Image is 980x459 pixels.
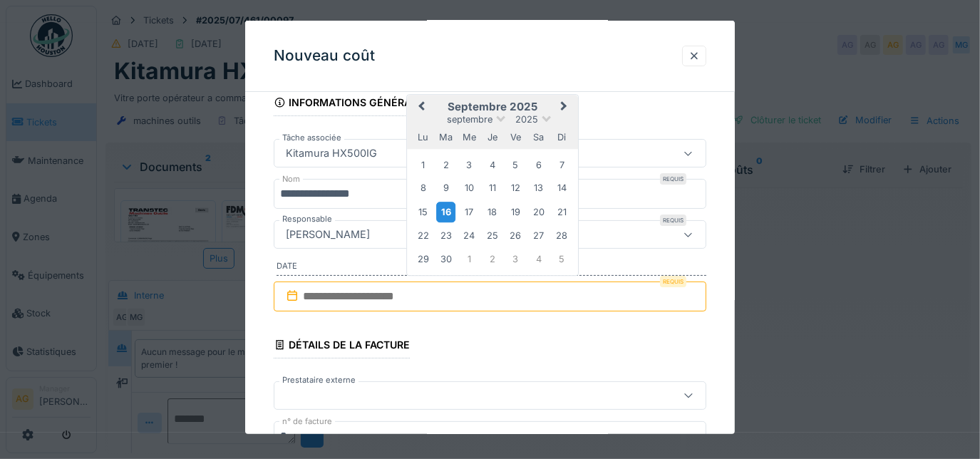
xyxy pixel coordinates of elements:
[529,249,548,269] div: Choose samedi 4 octobre 2025
[274,47,375,65] h3: Nouveau coût
[274,92,430,116] div: Informations générales
[460,178,479,197] div: Choose mercredi 10 septembre 2025
[280,145,383,161] div: Kitamura HX500IG
[447,114,492,125] span: septembre
[506,226,525,245] div: Choose vendredi 26 septembre 2025
[279,416,335,428] label: n° de facture
[413,202,433,222] div: Choose lundi 15 septembre 2025
[552,202,572,222] div: Choose dimanche 21 septembre 2025
[413,155,433,175] div: Choose lundi 1 septembre 2025
[515,114,538,125] span: 2025
[279,213,335,225] label: Responsable
[483,155,502,175] div: Choose jeudi 4 septembre 2025
[552,249,572,269] div: Choose dimanche 5 octobre 2025
[483,128,502,147] div: jeudi
[413,249,433,269] div: Choose lundi 29 septembre 2025
[436,155,455,175] div: Choose mardi 2 septembre 2025
[529,155,548,175] div: Choose samedi 6 septembre 2025
[460,249,479,269] div: Choose mercredi 1 octobre 2025
[436,128,455,147] div: mardi
[413,128,433,147] div: lundi
[460,226,479,245] div: Choose mercredi 24 septembre 2025
[506,249,525,269] div: Choose vendredi 3 octobre 2025
[483,226,502,245] div: Choose jeudi 25 septembre 2025
[506,202,525,222] div: Choose vendredi 19 septembre 2025
[274,334,411,359] div: Détails de la facture
[483,202,502,222] div: Choose jeudi 18 septembre 2025
[660,173,686,185] div: Requis
[660,276,686,287] div: Requis
[483,249,502,269] div: Choose jeudi 2 octobre 2025
[436,226,455,245] div: Choose mardi 23 septembre 2025
[413,226,433,245] div: Choose lundi 22 septembre 2025
[552,226,572,245] div: Choose dimanche 28 septembre 2025
[554,96,577,119] button: Next Month
[436,249,455,269] div: Choose mardi 30 septembre 2025
[407,100,578,113] h2: septembre 2025
[279,374,359,386] label: Prestataire externe
[506,128,525,147] div: vendredi
[552,155,572,175] div: Choose dimanche 7 septembre 2025
[436,178,455,197] div: Choose mardi 9 septembre 2025
[552,178,572,197] div: Choose dimanche 14 septembre 2025
[529,226,548,245] div: Choose samedi 27 septembre 2025
[408,96,431,119] button: Previous Month
[413,178,433,197] div: Choose lundi 8 septembre 2025
[411,153,573,270] div: Month septembre, 2025
[506,178,525,197] div: Choose vendredi 12 septembre 2025
[552,128,572,147] div: dimanche
[660,215,686,226] div: Requis
[529,128,548,147] div: samedi
[460,128,479,147] div: mercredi
[483,178,502,197] div: Choose jeudi 11 septembre 2025
[529,202,548,222] div: Choose samedi 20 septembre 2025
[279,132,344,144] label: Tâche associée
[529,178,548,197] div: Choose samedi 13 septembre 2025
[460,202,479,222] div: Choose mercredi 17 septembre 2025
[277,260,707,276] label: Date
[280,227,376,242] div: [PERSON_NAME]
[460,155,479,175] div: Choose mercredi 3 septembre 2025
[506,155,525,175] div: Choose vendredi 5 septembre 2025
[279,173,303,185] label: Nom
[436,202,455,222] div: Choose mardi 16 septembre 2025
